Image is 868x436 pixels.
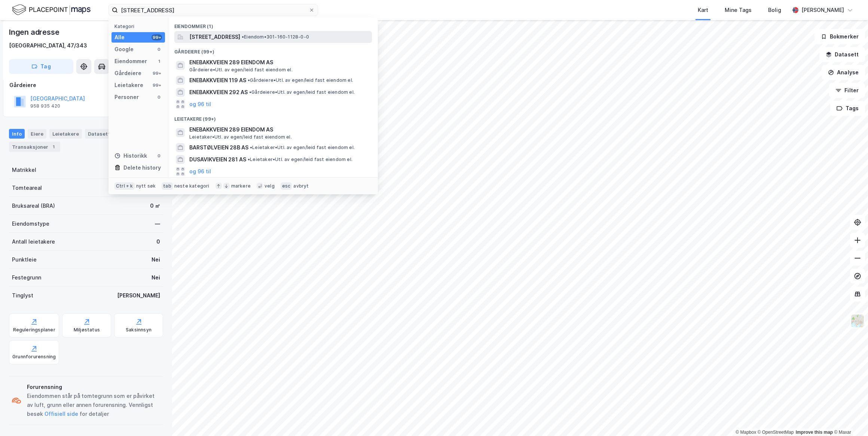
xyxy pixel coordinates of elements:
[50,143,57,151] div: 1
[27,392,160,418] div: Eiendommen står på tomtegrunn som er påvirket av luft, grunn eller annen forurensning. Vennligst ...
[114,182,135,190] div: Ctrl + k
[189,67,293,73] span: Gårdeiere • Utl. av egen/leid fast eiendom el.
[156,237,160,246] div: 0
[114,57,147,66] div: Eiendommer
[822,65,865,80] button: Analyse
[801,6,844,15] div: [PERSON_NAME]
[126,327,152,333] div: Saksinnsyn
[155,219,160,228] div: —
[114,33,125,42] div: Alle
[152,273,160,282] div: Nei
[12,291,33,300] div: Tinglyst
[168,110,378,124] div: Leietakere (99+)
[162,182,173,190] div: tab
[736,430,756,435] a: Mapbox
[12,219,49,228] div: Eiendomstype
[698,6,708,15] div: Kart
[249,89,355,95] span: Gårdeiere • Utl. av egen/leid fast eiendom el.
[174,183,210,189] div: neste kategori
[265,183,275,189] div: velg
[189,76,246,85] span: ENEBAKKVEIEN 119 AS
[152,82,162,88] div: 99+
[189,88,248,97] span: ENEBAKKVEIEN 292 AS
[9,41,87,50] div: [GEOGRAPHIC_DATA], 47/343
[152,34,162,40] div: 99+
[293,183,309,189] div: avbryt
[12,201,55,210] div: Bruksareal (BRA)
[189,167,211,176] button: og 96 til
[189,134,292,140] span: Leietaker • Utl. av egen/leid fast eiendom el.
[9,129,25,139] div: Info
[114,45,134,54] div: Google
[249,89,251,95] span: •
[9,142,60,152] div: Transaksjoner
[117,291,160,300] div: [PERSON_NAME]
[814,29,865,44] button: Bokmerker
[9,59,73,74] button: Tag
[189,100,211,109] button: og 96 til
[30,103,60,109] div: 958 935 420
[150,201,160,210] div: 0 ㎡
[12,237,55,246] div: Antall leietakere
[830,101,865,116] button: Tags
[156,153,162,159] div: 0
[13,327,55,333] div: Reguleringsplaner
[168,18,378,31] div: Eiendommer (1)
[189,155,246,164] span: DUSAVIKVEIEN 281 AS
[114,69,141,78] div: Gårdeiere
[281,182,292,190] div: esc
[114,24,165,29] div: Kategori
[242,34,244,40] span: •
[152,255,160,264] div: Nei
[114,151,147,160] div: Historikk
[12,3,91,16] img: logo.f888ab2527a4732fd821a326f86c7f29.svg
[114,81,143,90] div: Leietakere
[248,157,352,163] span: Leietaker • Utl. av egen/leid fast eiendom el.
[189,143,248,152] span: BARSTØLVEIEN 28B AS
[27,383,160,392] div: Forurensning
[189,33,240,41] span: [STREET_ADDRESS]
[829,83,865,98] button: Filter
[189,125,369,134] span: ENEBAKKVEIEN 289 EIENDOM AS
[12,183,42,192] div: Tomteareal
[74,327,100,333] div: Miljøstatus
[248,77,353,83] span: Gårdeiere • Utl. av egen/leid fast eiendom el.
[156,46,162,52] div: 0
[796,430,833,435] a: Improve this map
[250,145,252,150] span: •
[49,129,82,139] div: Leietakere
[28,129,46,139] div: Eiere
[831,400,868,436] iframe: Chat Widget
[136,183,156,189] div: nytt søk
[9,26,61,38] div: Ingen adresse
[12,255,37,264] div: Punktleie
[168,43,378,56] div: Gårdeiere (99+)
[9,81,163,90] div: Gårdeiere
[819,47,865,62] button: Datasett
[12,273,41,282] div: Festegrunn
[231,183,251,189] div: markere
[12,166,36,174] div: Matrikkel
[123,163,161,172] div: Delete history
[248,157,250,162] span: •
[758,430,794,435] a: OpenStreetMap
[152,70,162,76] div: 99+
[850,314,865,328] img: Z
[114,93,139,102] div: Personer
[12,354,56,360] div: Grunnforurensning
[189,58,369,67] span: ENEBAKKVEIEN 289 EIENDOM AS
[250,145,355,151] span: Leietaker • Utl. av egen/leid fast eiendom el.
[242,34,309,40] span: Eiendom • 301-160-1128-0-0
[725,6,752,15] div: Mine Tags
[156,94,162,100] div: 0
[248,77,250,83] span: •
[831,400,868,436] div: Kontrollprogram for chat
[85,129,113,139] div: Datasett
[118,4,309,16] input: Søk på adresse, matrikkel, gårdeiere, leietakere eller personer
[156,58,162,64] div: 1
[768,6,781,15] div: Bolig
